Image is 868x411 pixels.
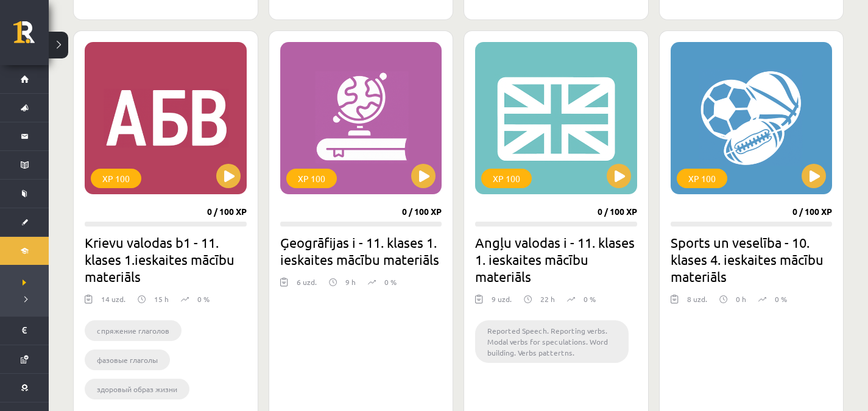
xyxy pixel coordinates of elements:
div: XP 100 [91,169,141,188]
li: Reported Speech. Reporting verbs. Modal verbs for speculations. Word building. Verbs pattertns. [475,320,629,363]
h2: Sports un veselība - 10. klases 4. ieskaites mācību materiāls [671,234,833,285]
p: 15 h [154,293,169,304]
p: 0 h [736,293,746,304]
a: Rīgas 1. Tālmācības vidusskola [13,21,49,52]
div: 8 uzd. [687,293,707,312]
div: 14 uzd. [101,293,125,312]
p: 0 % [384,276,397,287]
div: 9 uzd. [492,293,512,312]
div: XP 100 [677,169,727,188]
p: 0 % [775,293,787,304]
h2: Angļu valodas i - 11. klases 1. ieskaites mācību materiāls [475,234,637,285]
li: фазовые глаголы [85,350,170,370]
h2: Krievu valodas b1 - 11. klases 1.ieskaites mācību materiāls [85,234,247,285]
p: 22 h [540,293,555,304]
li: здоровый образ жизни [85,379,189,399]
p: 0 % [584,293,596,304]
p: 9 h [345,276,356,287]
div: XP 100 [481,169,532,188]
div: 6 uzd. [297,276,317,295]
li: cпряжение глаголов [85,320,182,341]
p: 0 % [197,293,210,304]
div: XP 100 [286,169,337,188]
h2: Ģeogrāfijas i - 11. klases 1. ieskaites mācību materiāls [280,234,442,268]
